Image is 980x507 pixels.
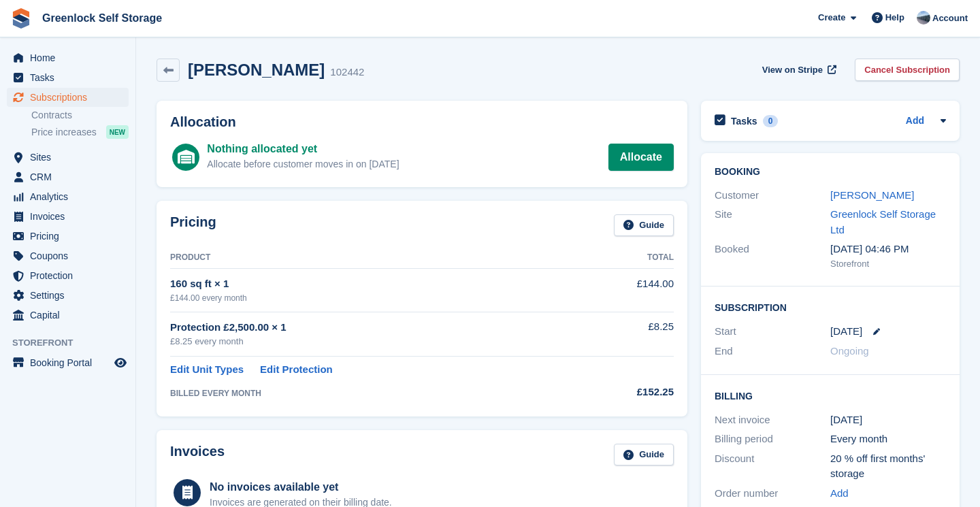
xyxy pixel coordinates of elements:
[30,68,112,87] span: Tasks
[170,247,581,269] th: Product
[581,247,674,269] th: Total
[330,65,364,80] div: 102442
[31,125,129,140] a: Price increases NEW
[715,486,830,502] div: Order number
[715,324,830,340] div: Start
[30,246,112,265] span: Coupons
[30,48,112,67] span: Home
[715,167,946,178] h2: Booking
[12,336,135,350] span: Storefront
[830,208,936,235] a: Greenlock Self Storage Ltd
[170,335,581,348] div: £8.25 every month
[30,306,112,325] span: Capital
[715,207,830,238] div: Site
[30,353,112,372] span: Booking Portal
[885,11,904,24] span: Help
[37,7,167,29] a: Greenlock Self Storage
[715,344,830,359] div: End
[30,148,112,167] span: Sites
[170,362,244,378] a: Edit Unit Types
[11,8,31,29] img: stora-icon-8386f47178a22dfd0bd8f6a31ec36ba5ce8667c1dd55bd0f319d3a0aa187defe.svg
[715,242,830,270] div: Booked
[715,188,830,203] div: Customer
[7,266,129,285] a: menu
[112,355,129,371] a: Preview store
[830,412,946,428] div: [DATE]
[30,88,112,107] span: Subscriptions
[614,444,674,466] a: Guide
[170,114,674,130] h2: Allocation
[830,486,849,502] a: Add
[170,214,216,237] h2: Pricing
[7,246,129,265] a: menu
[170,292,581,304] div: £144.00 every month
[763,115,779,127] div: 0
[30,286,112,305] span: Settings
[581,312,674,356] td: £8.25
[715,451,830,482] div: Discount
[917,11,930,24] img: Jamie Hamilton
[715,431,830,447] div: Billing period
[30,266,112,285] span: Protection
[31,109,129,122] a: Contracts
[30,167,112,186] span: CRM
[830,431,946,447] div: Every month
[830,242,946,257] div: [DATE] 04:46 PM
[608,144,674,171] a: Allocate
[170,387,581,399] div: BILLED EVERY MONTH
[188,61,325,79] h2: [PERSON_NAME]
[830,257,946,271] div: Storefront
[715,300,946,314] h2: Subscription
[757,59,839,81] a: View on Stripe
[731,115,757,127] h2: Tasks
[7,88,129,107] a: menu
[7,306,129,325] a: menu
[762,63,823,77] span: View on Stripe
[30,187,112,206] span: Analytics
[715,389,946,402] h2: Billing
[170,444,225,466] h2: Invoices
[31,126,97,139] span: Price increases
[581,269,674,312] td: £144.00
[7,68,129,87] a: menu
[207,141,399,157] div: Nothing allocated yet
[855,59,960,81] a: Cancel Subscription
[715,412,830,428] div: Next invoice
[7,167,129,186] a: menu
[830,451,946,482] div: 20 % off first months' storage
[207,157,399,171] div: Allocate before customer moves in on [DATE]
[614,214,674,237] a: Guide
[30,227,112,246] span: Pricing
[581,385,674,400] div: £152.25
[30,207,112,226] span: Invoices
[7,148,129,167] a: menu
[210,479,392,495] div: No invoices available yet
[830,324,862,340] time: 2025-08-21 00:00:00 UTC
[7,48,129,67] a: menu
[7,353,129,372] a: menu
[7,227,129,246] a: menu
[830,345,869,357] span: Ongoing
[170,320,581,336] div: Protection £2,500.00 × 1
[830,189,914,201] a: [PERSON_NAME]
[106,125,129,139] div: NEW
[932,12,968,25] span: Account
[818,11,845,24] span: Create
[170,276,581,292] div: 160 sq ft × 1
[7,286,129,305] a: menu
[7,187,129,206] a: menu
[260,362,333,378] a: Edit Protection
[7,207,129,226] a: menu
[906,114,924,129] a: Add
